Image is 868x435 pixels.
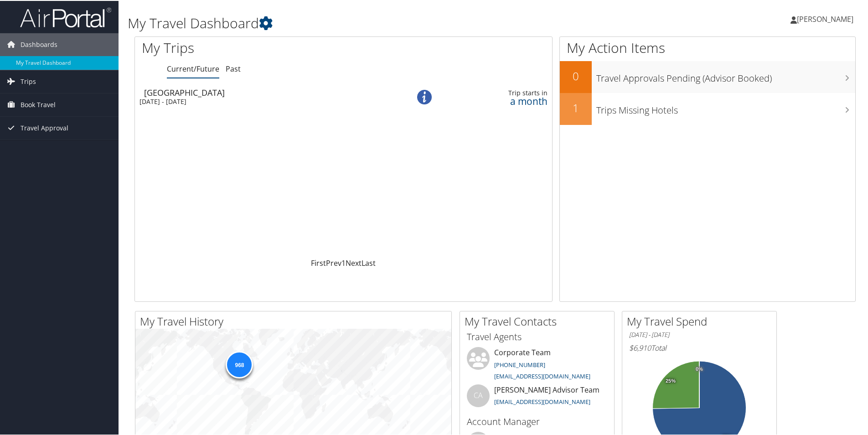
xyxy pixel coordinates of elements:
span: $6,910 [629,342,651,352]
div: CA [467,383,490,406]
h2: 1 [560,99,592,115]
h2: My Travel Spend [627,313,776,328]
h3: Travel Approvals Pending (Advisor Booked) [596,67,855,84]
div: a month [458,96,547,104]
div: Trip starts in [458,88,547,96]
a: 1 [341,257,346,267]
h1: My Trips [142,37,372,57]
a: [EMAIL_ADDRESS][DOMAIN_NAME] [494,397,590,405]
h2: My Travel History [140,313,451,328]
a: Last [362,257,376,267]
img: alert-flat-solid-info.png [417,89,432,104]
h3: Trips Missing Hotels [596,98,855,116]
tspan: 25% [666,378,676,383]
span: Book Travel [21,93,56,115]
span: Dashboards [21,32,57,55]
a: [PERSON_NAME] [790,5,863,32]
h1: My Travel Dashboard [128,13,618,32]
li: [PERSON_NAME] Advisor Team [462,383,612,413]
a: Current/Future [167,63,219,73]
span: [PERSON_NAME] [797,13,853,23]
a: 1Trips Missing Hotels [560,92,855,124]
h2: My Travel Contacts [465,313,614,328]
span: Trips [21,69,36,92]
span: Travel Approval [21,116,68,139]
a: 0Travel Approvals Pending (Advisor Booked) [560,60,855,92]
li: Corporate Team [462,346,612,383]
div: [GEOGRAPHIC_DATA] [144,88,390,96]
img: airportal-logo.png [20,6,111,27]
h6: Total [629,342,770,352]
h3: Account Manager [467,414,607,427]
h3: Travel Agents [467,330,607,342]
a: [EMAIL_ADDRESS][DOMAIN_NAME] [494,371,590,379]
a: First [311,257,326,267]
div: [DATE] - [DATE] [139,97,386,105]
a: Next [346,257,362,267]
a: [PHONE_NUMBER] [494,360,545,368]
h6: [DATE] - [DATE] [629,330,770,338]
a: Prev [326,257,341,267]
tspan: 0% [696,366,703,371]
div: 968 [226,350,253,377]
h1: My Action Items [560,37,855,57]
a: Past [226,63,241,73]
h2: 0 [560,67,592,83]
